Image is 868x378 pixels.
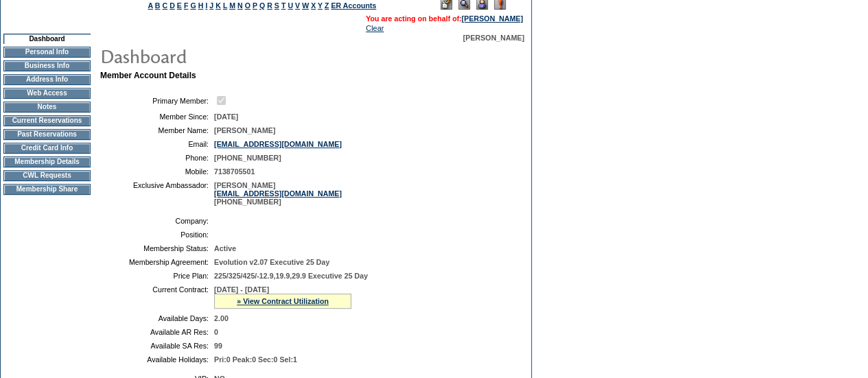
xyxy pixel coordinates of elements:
td: Dashboard [3,34,91,44]
a: B [155,1,161,10]
td: Notes [3,102,91,113]
a: » View Contract Utilization [237,297,329,305]
td: Web Access [3,88,91,99]
td: Address Info [3,74,91,85]
a: [EMAIL_ADDRESS][DOMAIN_NAME] [214,189,342,198]
td: Membership Share [3,184,91,195]
a: G [190,1,196,10]
a: Clear [366,24,384,32]
a: W [302,1,309,10]
td: Past Reservations [3,129,91,140]
td: Member Name: [106,126,209,134]
span: You are acting on behalf of: [366,14,523,23]
a: M [229,1,235,10]
span: Active [214,244,236,252]
span: [PERSON_NAME] [463,34,524,42]
span: 2.00 [214,314,228,322]
a: [EMAIL_ADDRESS][DOMAIN_NAME] [214,140,342,148]
span: [DATE] - [DATE] [214,285,269,294]
td: Primary Member: [106,94,209,107]
a: P [253,1,257,10]
td: Exclusive Ambassador: [106,181,209,206]
a: I [205,1,207,10]
td: Phone: [106,154,209,162]
a: N [237,1,243,10]
a: K [215,1,221,10]
a: H [198,1,204,10]
a: A [148,1,153,10]
a: X [311,1,316,10]
td: Available Holidays: [106,355,209,364]
td: CWL Requests [3,170,91,181]
b: Member Account Details [100,71,196,80]
a: Q [259,1,265,10]
td: Membership Agreement: [106,258,209,266]
a: T [281,1,286,10]
a: J [209,1,213,10]
td: Available SA Res: [106,342,209,350]
td: Current Reservations [3,115,91,126]
td: Position: [106,231,209,239]
span: [PERSON_NAME] [PHONE_NUMBER] [214,181,342,206]
a: L [223,1,227,10]
span: [DATE] [214,113,238,121]
span: [PHONE_NUMBER] [214,154,281,162]
span: [PERSON_NAME] [214,126,275,134]
span: 0 [214,328,218,336]
span: 99 [214,342,222,350]
td: Personal Info [3,47,91,58]
td: Available AR Res: [106,328,209,336]
td: Membership Status: [106,244,209,252]
a: Z [325,1,329,10]
span: Pri:0 Peak:0 Sec:0 Sel:1 [214,355,297,364]
a: Y [318,1,322,10]
td: Credit Card Info [3,143,91,154]
td: Membership Details [3,156,91,167]
a: O [245,1,250,10]
a: R [267,1,272,10]
a: [PERSON_NAME] [462,14,523,23]
td: Email: [106,140,209,148]
span: 7138705501 [214,167,255,176]
a: S [274,1,279,10]
td: Available Days: [106,314,209,322]
a: ER Accounts [331,1,376,10]
a: V [295,1,300,10]
span: Evolution v2.07 Executive 25 Day [214,258,329,266]
td: Mobile: [106,167,209,176]
a: D [169,1,175,10]
a: C [162,1,167,10]
a: E [177,1,182,10]
a: U [288,1,293,10]
td: Member Since: [106,113,209,121]
img: pgTtlDashboard.gif [99,42,374,69]
a: F [184,1,189,10]
td: Company: [106,217,209,225]
td: Price Plan: [106,272,209,280]
span: 225/325/425/-12.9,19.9,29.9 Executive 25 Day [214,272,368,280]
td: Business Info [3,60,91,71]
td: Current Contract: [106,285,209,309]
